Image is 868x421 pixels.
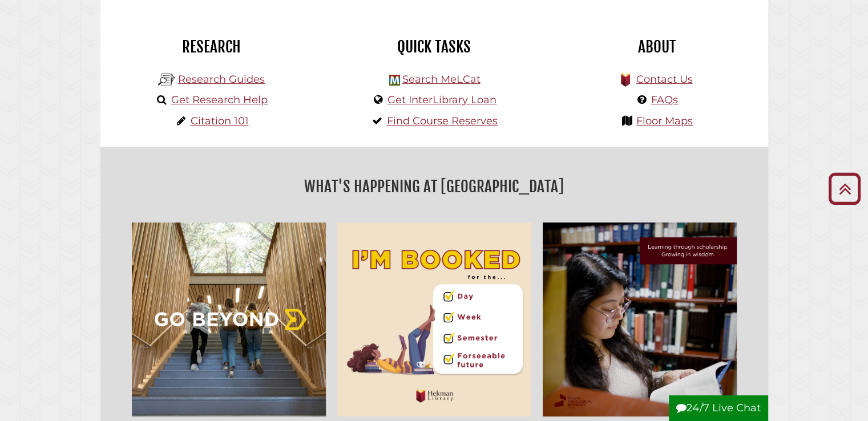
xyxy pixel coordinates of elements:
[171,94,268,106] a: Get Research Help
[402,73,480,86] a: Search MeLCat
[109,37,314,56] h2: Research
[387,94,496,106] a: Get InterLibrary Loan
[389,75,400,86] img: Hekman Library Logo
[636,73,692,86] a: Contact Us
[387,115,498,127] a: Find Course Reserves
[636,115,693,127] a: Floor Maps
[178,73,265,86] a: Research Guides
[651,94,678,106] a: FAQs
[158,71,175,88] img: Hekman Library Logo
[824,179,865,198] a: Back to Top
[191,115,249,127] a: Citation 101
[554,37,760,56] h2: About
[332,37,537,56] h2: Quick Tasks
[109,173,760,200] h2: What's Happening at [GEOGRAPHIC_DATA]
